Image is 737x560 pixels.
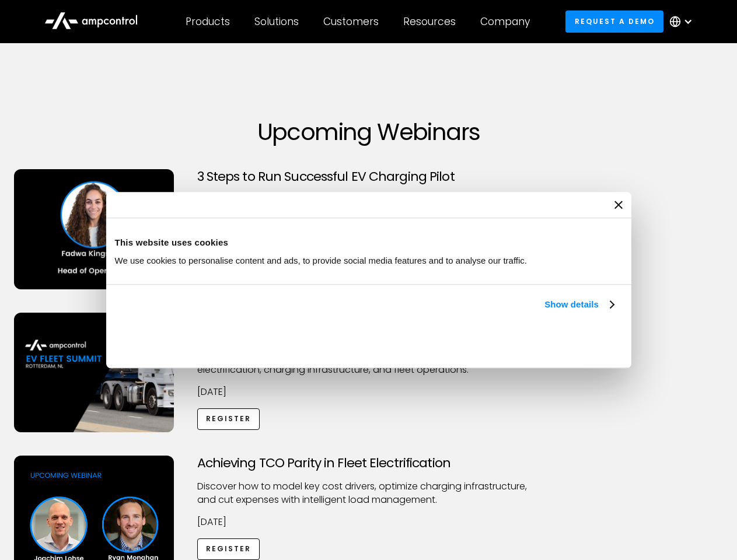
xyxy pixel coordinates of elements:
[14,118,724,146] h1: Upcoming Webinars
[197,456,540,471] h3: Achieving TCO Parity in Fleet Electrification
[186,15,230,28] div: Products
[480,15,530,28] div: Company
[197,480,540,506] p: Discover how to model key cost drivers, optimize charging infrastructure, and cut expenses with i...
[115,236,623,250] div: This website uses cookies
[323,15,379,28] div: Customers
[197,169,540,184] h3: 3 Steps to Run Successful EV Charging Pilot
[197,538,260,560] a: Register
[197,516,540,528] p: [DATE]
[565,10,663,32] a: Request a demo
[403,15,456,28] div: Resources
[544,297,613,311] a: Show details
[254,15,299,28] div: Solutions
[614,201,623,209] button: Close banner
[450,325,618,359] button: Okay
[115,256,528,265] span: We use cookies to personalise content and ads, to provide social media features and to analyse ou...
[197,408,260,430] a: Register
[197,386,540,398] p: [DATE]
